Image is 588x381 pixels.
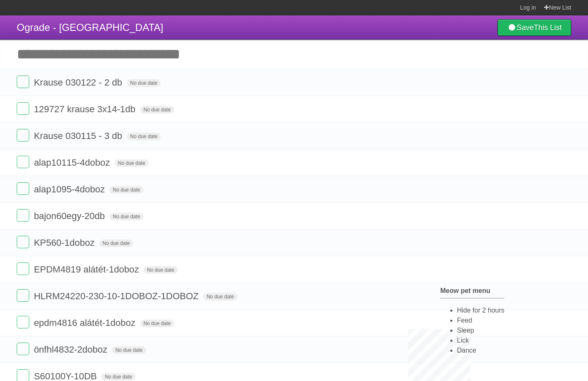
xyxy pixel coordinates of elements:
[457,346,505,356] li: Dance
[127,133,161,140] span: No due date
[34,131,124,141] span: Krause 030115 - 3 db
[497,19,571,36] a: SaveThis List
[34,77,124,88] span: Krause 030122 - 2 db
[17,22,163,33] span: Ograde - [GEOGRAPHIC_DATA]
[17,182,29,195] label: Done
[34,237,97,248] span: KP560-1doboz
[34,318,137,328] span: epdm4816 alátét-1doboz
[457,325,505,336] li: Sleep
[17,289,29,302] label: Done
[17,209,29,222] label: Done
[112,346,146,354] span: No due date
[17,129,29,141] label: Done
[140,106,174,114] span: No due date
[34,211,107,221] span: bajon60egy-20db
[115,159,149,167] span: No due date
[34,344,109,355] span: önfhl4832-2doboz
[17,102,29,115] label: Done
[457,336,505,346] li: Lick
[457,305,505,315] li: Hide for 2 hours
[34,264,141,275] span: EPDM4819 alátét-1doboz
[109,213,143,220] span: No due date
[17,316,29,328] label: Done
[203,293,237,300] span: No due date
[34,184,107,194] span: alap1095-4doboz
[457,315,505,325] li: Feed
[440,287,490,294] b: Meow pet menu
[144,266,177,274] span: No due date
[109,186,143,194] span: No due date
[140,320,174,327] span: No due date
[534,23,562,32] b: This List
[101,373,135,381] span: No due date
[34,104,137,114] span: 129727 krause 3x14-1db
[34,157,112,168] span: alap10115-4doboz
[17,76,29,88] label: Done
[99,240,133,247] span: No due date
[17,156,29,168] label: Done
[127,79,161,87] span: No due date
[17,262,29,275] label: Done
[17,343,29,355] label: Done
[17,236,29,248] label: Done
[34,291,201,301] span: HLRM24220-230-10-1DOBOZ-1DOBOZ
